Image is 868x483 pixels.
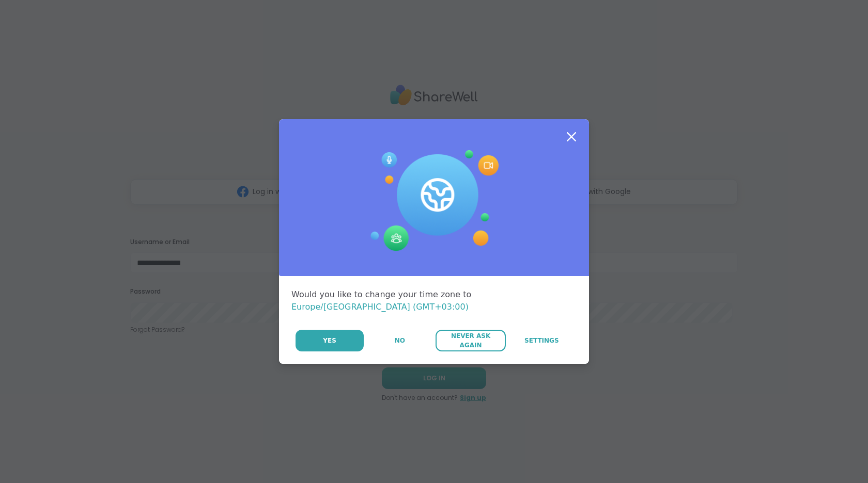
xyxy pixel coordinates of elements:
button: Never Ask Again [436,330,505,351]
span: No [395,336,405,345]
div: Would you like to change your time zone to [291,288,577,313]
a: Settings [507,330,577,351]
button: No [365,330,435,351]
span: Settings [524,336,559,345]
span: Yes [323,336,336,345]
span: Europe/[GEOGRAPHIC_DATA] (GMT+03:00) [291,302,469,312]
button: Yes [296,330,364,351]
span: Never Ask Again [441,331,500,350]
img: Session Experience [369,150,499,251]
